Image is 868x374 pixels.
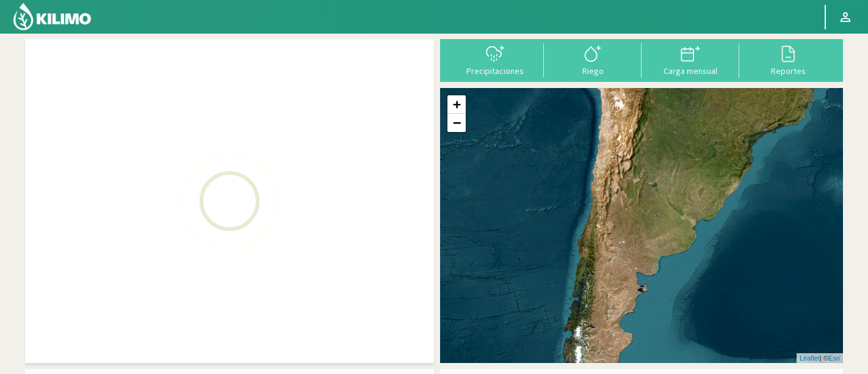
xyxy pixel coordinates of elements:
button: Riego [544,43,642,76]
div: Riego [548,67,638,75]
button: Reportes [739,43,837,76]
div: Precipitaciones [450,67,540,75]
div: Reportes [743,67,833,75]
img: Kilimo [12,2,92,31]
button: Carga mensual [642,43,739,76]
div: | © [797,353,843,364]
a: Esri [828,354,840,362]
button: Precipitaciones [446,43,544,76]
a: Leaflet [800,354,820,362]
a: Zoom out [447,114,466,132]
div: Carga mensual [645,67,736,75]
a: Zoom in [447,95,466,114]
img: Loading... [168,140,291,262]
